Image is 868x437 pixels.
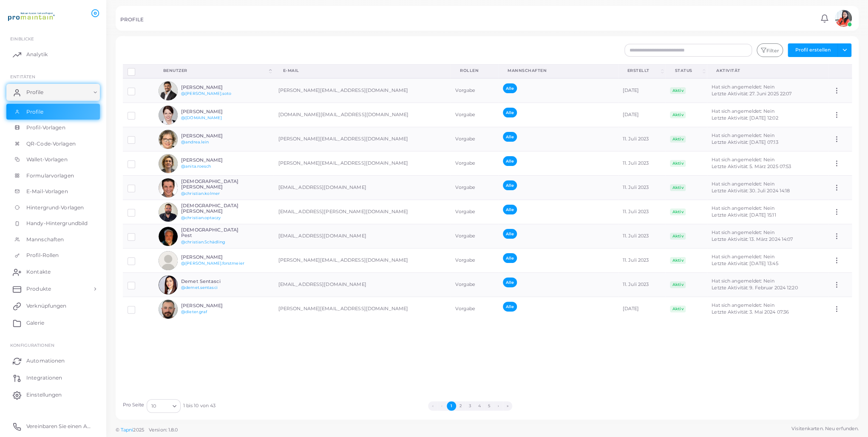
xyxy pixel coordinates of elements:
span: 1 bis 10 von 43 [183,403,216,409]
button: Zur nächsten Seite springen [494,401,503,411]
span: Profil-Rollen [26,251,59,259]
h6: Demet Sentasci [181,279,244,284]
a: @christian.optaczy [181,215,221,220]
a: Handy-Hintergrundbild [6,215,100,231]
td: Vorgabe [451,151,498,176]
td: [EMAIL_ADDRESS][DOMAIN_NAME] [273,176,451,200]
span: Vereinbaren Sie einen Anruf [26,423,94,430]
a: Galerie [6,314,100,331]
span: Konfigurationen [10,343,54,348]
h6: [PERSON_NAME] [181,157,244,163]
button: Gehe zu Seite 2 [456,401,465,411]
a: Formularvorlagen [6,168,100,184]
a: @dieter.graf [181,309,207,314]
span: Letzte Aktivität: [DATE] 15:11 [712,212,776,218]
img: Avatar [835,10,852,27]
span: Hat sich angemeldet: Nein [712,278,774,284]
h6: [PERSON_NAME] [181,303,244,308]
td: Vorgabe [451,248,498,273]
td: [EMAIL_ADDRESS][DOMAIN_NAME] [273,224,451,248]
a: Analytik [6,46,100,63]
td: Vorgabe [451,224,498,248]
button: Profil erstellen [788,43,838,57]
a: QR-Code-Vorlagen [6,136,100,152]
ul: Paginierung [216,401,724,411]
img: Avatar [159,227,178,246]
span: Letzte Aktivität: 30. Juli 2024 14:18 [712,188,790,194]
span: Hat sich angemeldet: Nein [712,132,774,138]
span: Aktiv [670,209,686,215]
th: Aktion [828,64,852,78]
span: Alle [503,205,517,214]
span: Alle [503,302,517,311]
span: Alle [503,253,517,263]
a: @[PERSON_NAME].forstmeier [181,261,244,266]
h6: [PERSON_NAME] [181,85,244,90]
span: Aktiv [670,306,686,312]
a: Produkte [6,280,100,297]
span: Hintergrund-Vorlagen [26,204,84,211]
a: Mannschaften [6,231,100,248]
a: Automationen [6,352,100,369]
span: Aktiv [670,257,686,264]
h5: PROFILE [120,17,144,23]
td: [DATE] [618,297,666,321]
h6: [PERSON_NAME] [181,254,244,260]
td: 11. Juli 2023 [618,151,666,176]
span: Letzte Aktivität: [DATE] 07:13 [712,139,778,145]
div: Rollen [460,68,489,74]
h6: [DEMOGRAPHIC_DATA][PERSON_NAME] [181,203,244,214]
td: Vorgabe [451,176,498,200]
img: Avatar [159,81,178,100]
td: [PERSON_NAME][EMAIL_ADDRESS][DOMAIN_NAME] [273,248,451,273]
td: [PERSON_NAME][EMAIL_ADDRESS][DOMAIN_NAME] [273,151,451,176]
a: Profile [6,104,100,120]
font: 10 [151,402,156,411]
span: 2025 [133,426,144,434]
td: [EMAIL_ADDRESS][DOMAIN_NAME] [273,273,451,297]
button: Filter [757,43,783,57]
span: Alle [503,180,517,190]
span: Hat sich angemeldet: Nein [712,229,774,235]
span: Formularvorlagen [26,172,74,180]
span: Letzte Aktivität: 3. Mai 2024 07:36 [712,309,789,315]
span: Alle [503,229,517,239]
span: Profile [26,108,43,116]
span: Analytik [26,51,48,58]
img: Avatar [159,178,178,197]
span: Letzte Aktivität: 9. Februar 2024 12:20 [712,285,797,291]
img: Avatar [159,275,178,294]
a: @andrea.lein [181,140,209,144]
a: Profil-Vorlagen [6,120,100,136]
a: Integrationen [6,369,100,386]
div: Mannschaften [508,68,609,74]
a: E-Mail-Vorlagen [6,183,100,200]
span: Aktiv [670,136,686,143]
span: Aktiv [670,111,686,118]
span: Integrationen [26,374,62,382]
span: Galerie [26,319,44,327]
td: [DATE] [618,103,666,127]
a: Einstellungen [6,386,100,403]
div: Erstellt [627,68,660,74]
h6: [PERSON_NAME] [181,109,244,114]
span: Kontakte [26,268,51,276]
span: Hat sich angemeldet: Nein [712,302,774,308]
span: Hat sich angemeldet: Nein [712,181,774,187]
span: Aktiv [670,281,686,288]
td: 11. Juli 2023 [618,273,666,297]
td: Vorgabe [451,200,498,224]
span: Hat sich angemeldet: Nein [712,84,774,90]
a: Profil-Rollen [6,247,100,263]
button: Gehe zu Seite 4 [475,401,484,411]
button: Gehe zu Seite 3 [465,401,475,411]
span: Letzte Aktivität: 13. März 2024 14:07 [712,236,793,242]
h6: [DEMOGRAPHIC_DATA] Pest [181,227,244,238]
a: @[DOMAIN_NAME] [181,115,222,120]
a: Kontakte [6,263,100,280]
span: Hat sich angemeldet: Nein [712,157,774,163]
img: Avatar [159,251,178,270]
h6: [PERSON_NAME] [181,133,244,139]
td: [PERSON_NAME][EMAIL_ADDRESS][DOMAIN_NAME] [273,297,451,321]
span: Profil-Vorlagen [26,124,65,131]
